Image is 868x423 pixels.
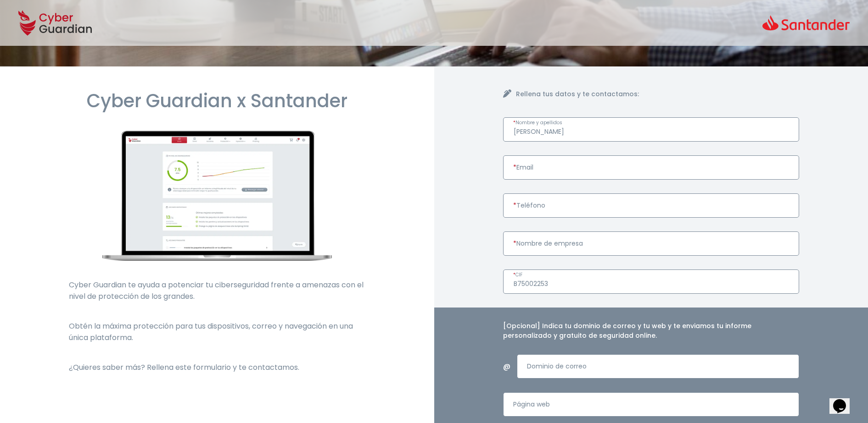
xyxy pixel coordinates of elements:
[516,89,800,99] h4: Rellena tus datos y te contactamos:
[69,279,365,302] p: Cyber Guardian te ayuda a potenciar tu ciberseguridad frente a amenazas con el nivel de protecció...
[69,320,365,343] p: Obtén la máxima protección para tus dispositivos, correo y navegación en una única plataforma.
[69,89,365,112] h1: Cyber Guardian x Santander
[102,131,332,261] img: cyberguardian-home
[503,361,510,372] span: @
[517,354,799,379] input: Introduce un dominio de correo válido.
[829,386,859,414] iframe: chat widget
[503,321,800,341] h4: [Opcional] Indica tu dominio de correo y tu web y te enviamos tu informe personalizado y gratuito...
[503,193,800,218] input: Introduce un número de teléfono válido.
[69,362,365,373] p: ¿Quieres saber más? Rellena este formulario y te contactamos.
[503,392,800,417] input: Introduce una página web válida.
